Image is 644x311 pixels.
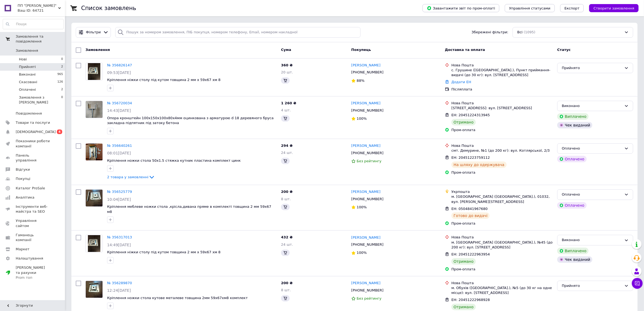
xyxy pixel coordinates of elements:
[107,205,271,214] a: Кріплення меблеве ножки стола ,крісла,дивана пряме в комплекті товщина 2 мм 59х67 м8
[86,281,103,298] img: Фото товару
[451,63,553,68] div: Нова Пошта
[451,113,490,117] span: ЕН: 20451224313945
[115,27,361,38] input: Пошук за номером замовлення, ПІБ покупця, номером телефону, Email, номером накладної
[557,156,586,162] div: Оплачено
[16,233,50,242] span: Гаманець компанії
[281,108,291,112] span: 4 шт.
[451,80,471,84] a: Додати ЕН
[451,119,476,125] div: Отримано
[509,6,550,10] span: Управління статусами
[451,170,553,175] div: Пром-оплата
[86,30,101,35] span: Фільтри
[422,4,499,12] button: Завантажити звіт по пром-оплаті
[16,167,30,172] span: Відгуки
[451,298,490,302] span: ЕН: 20451222968928
[351,63,381,68] a: [PERSON_NAME]
[19,64,36,69] span: Прийняті
[357,159,382,163] span: Без рейтингу
[57,80,63,85] span: 126
[562,103,622,109] div: Виконано
[16,176,30,181] span: Покупці
[18,3,58,8] span: ПП "Антоній"
[107,250,220,254] a: Кріплення ніжки столу під кутом товщина 2 мм х 59х67 хм 8
[351,143,381,148] a: [PERSON_NAME]
[357,251,367,255] span: 100%
[557,248,589,254] div: Виплачено
[61,57,63,62] span: 0
[19,95,61,105] span: Замовлення з [PERSON_NAME]
[472,30,508,35] span: Збережені фільтри:
[107,288,131,293] span: 12:24[DATE]
[524,30,535,34] span: (1095)
[281,197,291,201] span: 8 шт.
[451,101,553,106] div: Нова Пошта
[85,63,103,80] a: Фото товару
[61,95,63,105] span: 0
[557,113,589,120] div: Виплачено
[589,4,639,12] button: Створити замовлення
[281,288,291,292] span: 8 шт.
[350,287,385,294] div: [PHONE_NUMBER]
[281,151,293,155] span: 24 шт.
[19,57,27,62] span: Нові
[57,72,63,77] span: 965
[61,87,63,92] span: 2
[107,144,132,148] a: № 356640261
[562,283,622,289] div: Прийнято
[107,63,132,67] a: № 356826147
[281,101,296,105] span: 1 260 ₴
[61,64,63,69] span: 2
[451,128,553,132] div: Пром-оплата
[451,212,490,219] div: Готово до видачі
[557,202,586,209] div: Оплачено
[107,70,131,75] span: 09:53[DATE]
[451,281,553,286] div: Нова Пошта
[16,186,45,191] span: Каталог ProSale
[584,6,639,10] a: Створити замовлення
[557,122,592,128] div: Чек виданий
[85,101,103,118] a: Фото товару
[85,143,103,161] a: Фото товару
[350,196,385,203] div: [PHONE_NUMBER]
[357,79,365,83] span: 88%
[16,153,50,163] span: Панель управління
[281,48,291,52] span: Cума
[517,30,523,35] span: Всі
[3,19,63,29] input: Пошук
[351,48,371,52] span: Покупець
[86,190,103,206] img: Фото товару
[107,190,132,194] a: № 356525779
[19,80,37,85] span: Скасовані
[560,4,584,12] button: Експорт
[16,275,50,280] div: Prom топ
[16,204,50,214] span: Інструменти веб-майстра та SEO
[281,281,293,285] span: 200 ₴
[16,218,50,228] span: Управління сайтом
[107,175,148,179] span: 2 товара у замовленні
[107,78,220,82] a: Кріплення ніжки столу під кутом товщина 2 мм х 59х67 хм 8
[107,151,131,155] span: 08:01[DATE]
[85,189,103,207] a: Фото товару
[16,111,42,116] span: Повідомлення
[57,129,62,134] span: 4
[451,189,553,194] div: Укрпошта
[85,281,103,298] a: Фото товару
[281,242,293,247] span: 24 шт.
[357,205,367,209] span: 100%
[351,189,381,195] a: [PERSON_NAME]
[632,278,643,289] button: Чат з покупцем
[451,252,490,256] span: ЕН: 20451222963954
[107,158,241,163] span: Кріплення ножки стола 50х1.5 стяжка кутник пластина комплект цинк
[107,116,274,125] a: Опора кронштейн 100х150х100х80х4мм оцинкована з арматурою d 18 деревяного бруса закладна підпятни...
[18,8,65,13] div: Ваш ID: 64721
[451,267,553,272] div: Пром-оплата
[451,286,553,295] div: м. Обухів ([GEOGRAPHIC_DATA].), №5 (до 30 кг на одне місце): вул. [STREET_ADDRESS]
[281,235,293,239] span: 432 ₴
[107,108,131,113] span: 14:43[DATE]
[351,281,381,286] a: [PERSON_NAME]
[107,175,155,179] a: 2 товара у замовленні
[451,235,553,240] div: Нова Пошта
